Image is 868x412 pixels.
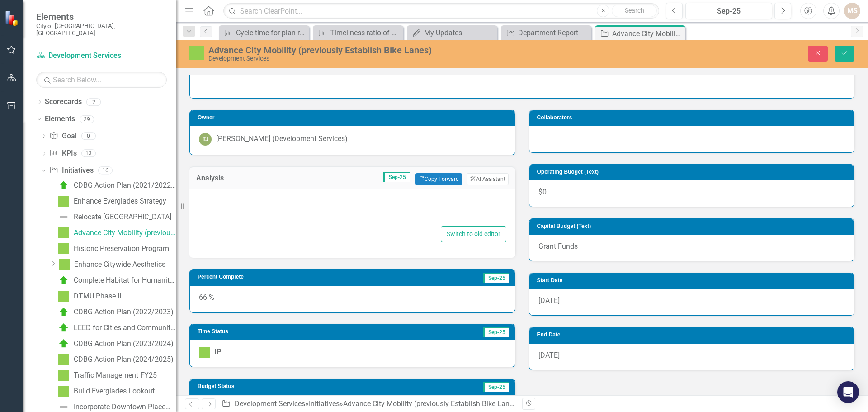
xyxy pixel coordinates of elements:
a: DTMU Phase II [56,289,121,303]
div: [PERSON_NAME] (Development Services) [216,134,348,144]
a: Goal [49,131,76,142]
span: IP [214,347,221,356]
div: Relocate [GEOGRAPHIC_DATA] [74,213,171,221]
a: Elements [45,114,75,124]
div: 29 [80,115,94,123]
img: IP [58,370,69,381]
h3: Owner [198,115,510,121]
a: CDBG Action Plan (2021/2022) (Ongoing) [56,178,176,193]
span: [DATE] [538,351,560,360]
img: IP [58,386,69,397]
a: Department Report [503,27,589,38]
a: KPIs [49,148,76,159]
div: » » [222,399,515,409]
img: IP [59,259,70,270]
h3: Analysis [196,174,253,182]
a: Advance City Mobility (previously Establish Bike Lanes) [56,226,176,240]
button: Copy Forward [415,173,462,185]
a: CDBG Action Plan (2022/2023) [56,305,174,319]
img: IP [58,196,69,207]
div: 2 [86,98,101,106]
div: TJ [199,133,212,146]
img: IP [58,227,69,238]
small: City of [GEOGRAPHIC_DATA], [GEOGRAPHIC_DATA] [36,22,167,37]
h3: Capital Budget (Text) [537,223,850,229]
span: Elements [36,11,167,22]
img: C [58,338,69,349]
a: Initiatives [309,399,340,408]
div: My Updates [424,27,495,38]
div: Advance City Mobility (previously Establish Bike Lanes) [74,229,176,237]
span: $0 [538,188,547,196]
div: Development Services [208,55,561,62]
div: Complete Habitat for Humanity Affordable Housing [74,276,176,284]
div: CDBG Action Plan (2024/2025) [74,355,174,364]
input: Search Below... [36,72,167,88]
div: CDBG Action Plan (2023/2024) [74,340,174,348]
img: C [58,322,69,333]
a: Complete Habitat for Humanity Affordable Housing [56,273,176,288]
h3: Budget Status [198,384,376,389]
div: Timeliness ratio of CDBG spending: annual CDBG allocation available by [DATE] [330,27,401,38]
span: Sep-25 [483,273,509,283]
a: Scorecards [45,97,82,107]
img: C [58,307,69,317]
div: DTMU Phase II [74,292,121,300]
a: Cycle time for plan reviews (new and major/minor) by the Zoning Division (Development Review Comm... [221,27,307,38]
span: [DATE] [538,296,560,305]
div: LEED for Cities and Communities [74,324,176,332]
img: C [58,180,69,191]
span: Sep-25 [483,327,509,337]
img: Not Defined [58,212,69,223]
div: Advance City Mobility (previously Establish Bike Lanes) [208,45,561,55]
h3: Percent Complete [198,274,393,280]
img: ClearPoint Strategy [4,10,21,27]
a: Build Everglades Lookout [56,384,155,398]
a: CDBG Action Plan (2023/2024) [56,336,174,351]
div: Department Report [518,27,589,38]
span: Sep-25 [383,172,410,182]
div: 13 [81,150,96,157]
div: Enhance Citywide Aesthetics [74,260,165,269]
a: Initiatives [49,166,93,176]
a: Traffic Management FY25 [56,368,157,383]
div: Traffic Management FY25 [74,371,157,379]
div: Incorporate Downtown Placemaking & Connectivity [74,403,176,411]
img: IP [58,291,69,302]
div: Open Intercom Messenger [837,381,859,403]
h3: Collaborators [537,115,850,121]
div: CDBG Action Plan (2022/2023) [74,308,174,316]
button: Switch to old editor [441,226,506,242]
div: 0 [81,133,96,140]
a: Timeliness ratio of CDBG spending: annual CDBG allocation available by [DATE] [315,27,401,38]
h3: End Date [537,332,850,338]
h3: Time Status [198,329,362,335]
div: Historic Preservation Program [74,245,169,253]
button: MS [844,3,860,19]
img: IP [199,347,210,358]
span: Grant Funds [538,242,578,251]
h3: Operating Budget (Text) [537,169,850,175]
a: Enhance Everglades Strategy [56,194,166,208]
img: IP [58,243,69,254]
a: LEED for Cities and Communities [56,321,176,335]
div: Sep-25 [689,6,769,17]
button: Sep-25 [685,3,772,19]
a: My Updates [409,27,495,38]
img: IP [189,46,204,60]
a: Relocate [GEOGRAPHIC_DATA] [56,210,171,224]
div: Build Everglades Lookout [74,387,155,395]
a: Development Services [235,399,305,408]
div: 66 % [190,286,515,312]
h3: Start Date [537,278,850,284]
div: Cycle time for plan reviews (new and major/minor) by the Zoning Division (Development Review Comm... [236,27,307,38]
button: AI Assistant [467,173,508,185]
div: Enhance Everglades Strategy [74,197,166,205]
a: Enhance Citywide Aesthetics [57,257,165,272]
span: Sep-25 [483,382,509,392]
div: Advance City Mobility (previously Establish Bike Lanes) [343,399,519,408]
img: IP [58,354,69,365]
a: Development Services [36,51,149,61]
span: Search [625,7,644,14]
